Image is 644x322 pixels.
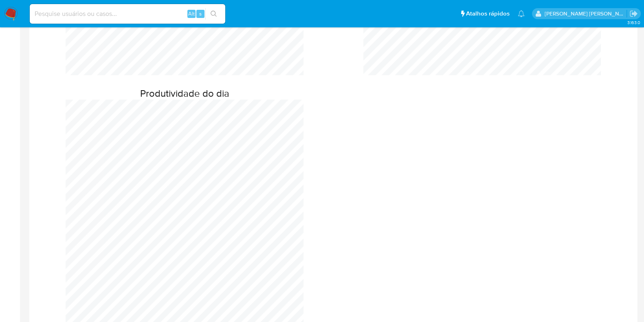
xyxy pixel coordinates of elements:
[188,10,195,18] span: Alt
[518,10,525,17] a: Notificações
[205,8,222,20] button: search-icon
[199,10,202,18] span: s
[629,9,638,18] a: Sair
[466,9,510,18] span: Atalhos rápidos
[66,87,303,100] h2: Produtividade do dia
[30,9,225,19] input: Pesquise usuários ou casos...
[627,19,640,26] span: 3.163.0
[545,10,627,18] p: danilo.toledo@mercadolivre.com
